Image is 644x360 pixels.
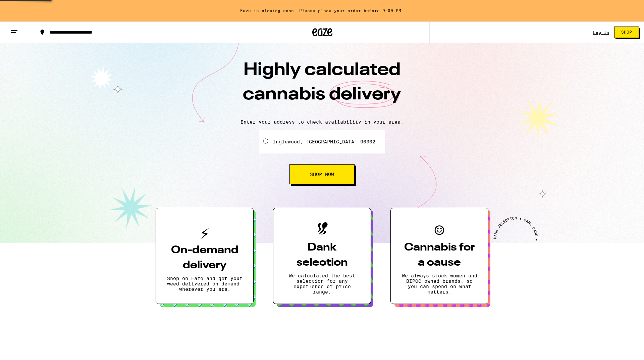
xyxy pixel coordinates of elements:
[289,164,355,184] button: Shop Now
[156,208,254,304] button: On-demand deliveryShop on Eaze and get your weed delivered on demand, wherever you are.
[609,27,644,38] a: Shop
[621,30,632,34] span: Shop
[7,119,637,125] p: Enter your address to check availability in your area.
[401,240,477,270] h3: Cannabis for a cause
[284,273,360,295] p: We calculated the best selection for any experience or price range.
[167,276,243,292] p: Shop on Eaze and get your weed delivered on demand, wherever you are.
[4,5,48,10] span: Hi. Need any help?
[593,30,609,35] a: Log In
[259,130,385,153] input: Enter your delivery address
[167,243,243,273] h3: On-demand delivery
[614,27,639,38] button: Shop
[390,208,488,304] button: Cannabis for a causeWe always stock women and BIPOC owned brands, so you can spend on what matters.
[273,208,371,304] button: Dank selectionWe calculated the best selection for any experience or price range.
[205,58,439,114] h1: Highly calculated cannabis delivery
[284,240,360,270] h3: Dank selection
[310,172,334,177] span: Shop Now
[401,273,477,295] p: We always stock women and BIPOC owned brands, so you can spend on what matters.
